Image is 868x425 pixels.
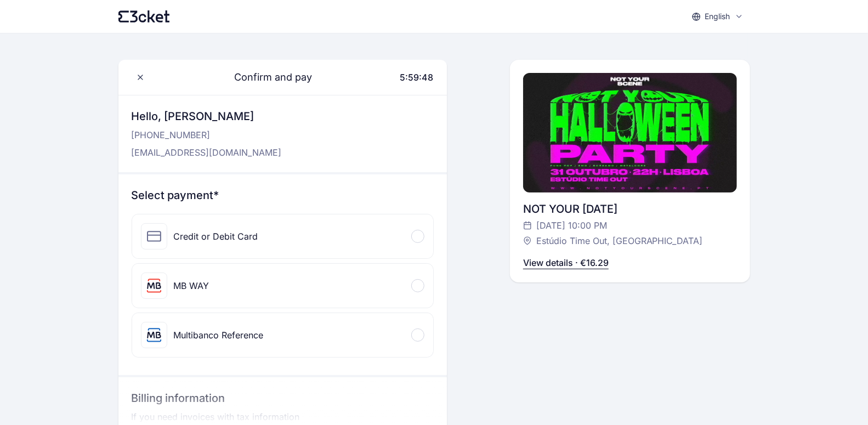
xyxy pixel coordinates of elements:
div: Multibanco Reference [174,328,264,342]
span: 5:59:48 [400,72,434,83]
h3: Select payment* [132,188,434,203]
div: MB WAY [174,279,209,292]
div: Credit or Debit Card [174,230,258,243]
span: [DATE] 10:00 PM [536,219,607,232]
p: [PHONE_NUMBER] [132,128,282,141]
span: Confirm and pay [221,70,312,85]
span: Estúdio Time Out, [GEOGRAPHIC_DATA] [536,234,703,247]
p: View details · €16.29 [523,256,609,269]
p: [EMAIL_ADDRESS][DOMAIN_NAME] [132,146,282,159]
h3: Billing information [132,390,434,410]
p: English [705,11,730,22]
div: NOT YOUR [DATE] [523,201,737,217]
h3: Hello, [PERSON_NAME] [132,109,282,124]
